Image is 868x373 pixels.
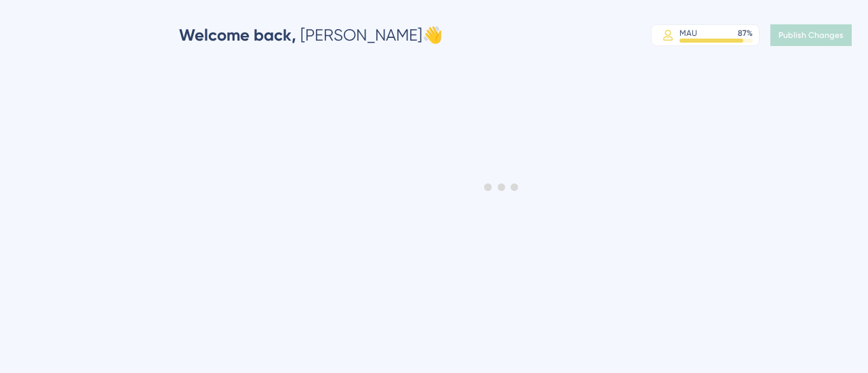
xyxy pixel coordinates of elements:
[679,28,697,39] div: MAU
[179,24,443,46] div: [PERSON_NAME] 👋
[738,28,753,39] div: 87 %
[778,30,844,41] span: Publish Changes
[179,25,296,45] span: Welcome back,
[770,24,852,46] button: Publish Changes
